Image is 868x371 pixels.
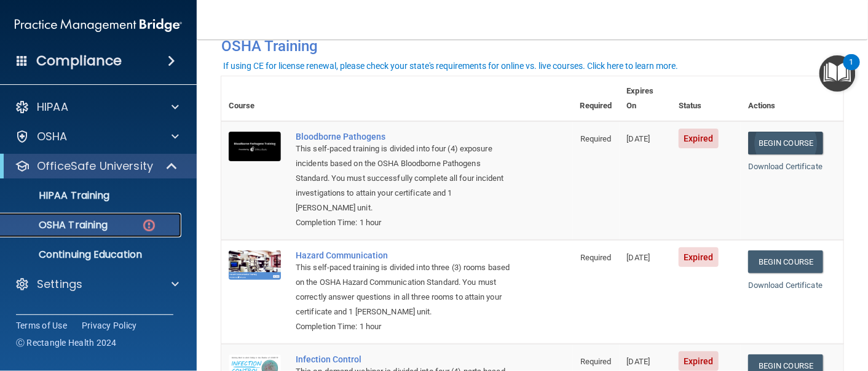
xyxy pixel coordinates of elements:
img: danger-circle.6113f641.png [141,218,157,233]
div: Completion Time: 1 hour [296,319,511,334]
a: HIPAA [15,100,179,114]
th: Course [221,76,288,121]
h4: Compliance [36,52,122,70]
p: HIPAA [37,100,68,114]
img: PMB logo [15,13,182,38]
button: Open Resource Center, 1 new notification [819,55,856,92]
p: OSHA [37,129,68,144]
button: If using CE for license renewal, please check your state's requirements for online vs. live cours... [221,60,680,72]
span: [DATE] [627,253,650,262]
div: 1 [850,62,854,78]
th: Required [573,76,620,121]
h4: OSHA Training [221,38,843,55]
p: OSHA Training [8,219,108,231]
span: [DATE] [627,357,650,366]
p: OfficeSafe University [37,159,153,174]
a: Terms of Use [16,319,67,332]
a: Infection Control [296,354,511,364]
span: Expired [679,351,719,371]
a: OfficeSafe University [15,159,178,174]
div: If using CE for license renewal, please check your state's requirements for online vs. live cours... [223,62,678,70]
a: Bloodborne Pathogens [296,132,511,142]
p: Continuing Education [8,249,176,261]
span: Expired [679,129,719,148]
div: Completion Time: 1 hour [296,215,511,230]
span: Required [580,253,612,262]
div: This self-paced training is divided into three (3) rooms based on the OSHA Hazard Communication S... [296,260,511,319]
p: HIPAA Training [8,189,109,202]
span: [DATE] [627,134,650,143]
th: Expires On [620,76,671,121]
th: Actions [741,76,843,121]
a: Begin Course [748,132,823,154]
span: Required [580,134,612,143]
div: This self-paced training is divided into four (4) exposure incidents based on the OSHA Bloodborne... [296,142,511,215]
a: Download Certificate [748,162,823,171]
a: Privacy Policy [82,319,137,332]
a: OSHA [15,129,179,144]
th: Status [671,76,741,121]
span: Required [580,357,612,366]
span: Expired [679,247,719,267]
a: Hazard Communication [296,250,511,260]
p: Settings [37,277,82,292]
a: Settings [15,277,179,292]
span: Ⓒ Rectangle Health 2024 [16,337,117,349]
a: Begin Course [748,250,823,273]
a: Download Certificate [748,281,823,290]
